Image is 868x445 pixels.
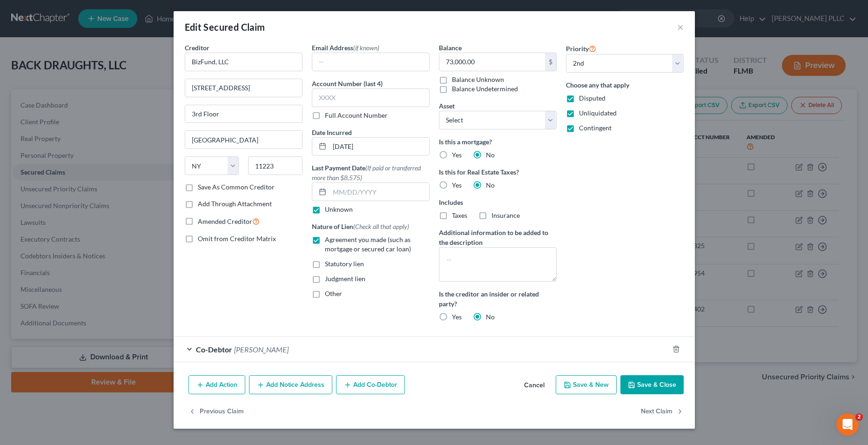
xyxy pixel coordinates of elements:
[439,102,455,110] span: Asset
[620,375,684,395] button: Save & Close
[452,84,518,94] label: Balance Undetermined
[486,151,495,159] span: No
[439,228,557,247] label: Additional information to be added to the description
[677,21,684,33] button: ×
[185,20,265,34] div: Edit Secured Claim
[249,375,332,395] button: Add Notice Address
[353,44,379,52] span: (if known)
[439,137,557,147] label: Is this a mortgage?
[491,211,520,219] span: Insurance
[234,345,289,354] span: [PERSON_NAME]
[579,124,612,132] span: Contingent
[325,290,342,297] span: Other
[185,105,302,123] input: Apt, Suite, etc...
[198,217,252,225] span: Amended Creditor
[452,181,462,189] span: Yes
[312,43,379,53] label: Email Address
[185,44,209,52] span: Creditor
[452,211,467,219] span: Taxes
[641,402,684,421] button: Next Claim
[325,111,388,120] label: Full Account Number
[566,80,684,90] label: Choose any that apply
[312,222,409,231] label: Nature of Lien
[325,205,353,214] label: Unknown
[312,88,430,107] input: XXXX
[336,375,405,395] button: Add Co-Debtor
[185,79,302,97] input: Enter address...
[439,167,557,177] label: Is this for Real Estate Taxes?
[545,53,556,71] div: $
[486,313,495,321] span: No
[198,182,275,192] label: Save As Common Creditor
[325,275,365,283] span: Judgment lien
[312,163,430,182] label: Last Payment Date
[196,345,232,354] span: Co-Debtor
[452,75,504,84] label: Balance Unknown
[198,199,272,209] label: Add Through Attachment
[198,235,276,243] span: Omit from Creditor Matrix
[248,156,303,175] input: Enter zip...
[330,183,429,201] input: MM/DD/YYYY
[452,151,462,159] span: Yes
[579,94,606,102] span: Disputed
[312,128,352,137] label: Date Incurred
[325,236,411,253] span: Agreement you made (such as mortgage or secured car loan)
[312,79,383,88] label: Account Number (last 4)
[439,53,545,71] input: 0.00
[452,313,462,321] span: Yes
[836,413,859,436] iframe: Intercom live chat
[312,53,429,71] input: --
[439,43,462,53] label: Balance
[439,197,557,207] label: Includes
[312,164,421,182] span: (If paid or transferred more than $8,575)
[188,402,244,421] button: Previous Claim
[188,375,245,395] button: Add Action
[566,43,596,54] label: Priority
[486,181,495,189] span: No
[556,375,617,395] button: Save & New
[325,260,364,268] span: Statutory lien
[855,413,863,421] span: 2
[353,222,409,230] span: (Check all that apply)
[579,109,617,117] span: Unliquidated
[330,138,429,155] input: MM/DD/YYYY
[185,131,302,148] input: Enter city...
[185,53,303,71] input: Search creditor by name...
[517,376,552,395] button: Cancel
[439,289,557,309] label: Is the creditor an insider or related party?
